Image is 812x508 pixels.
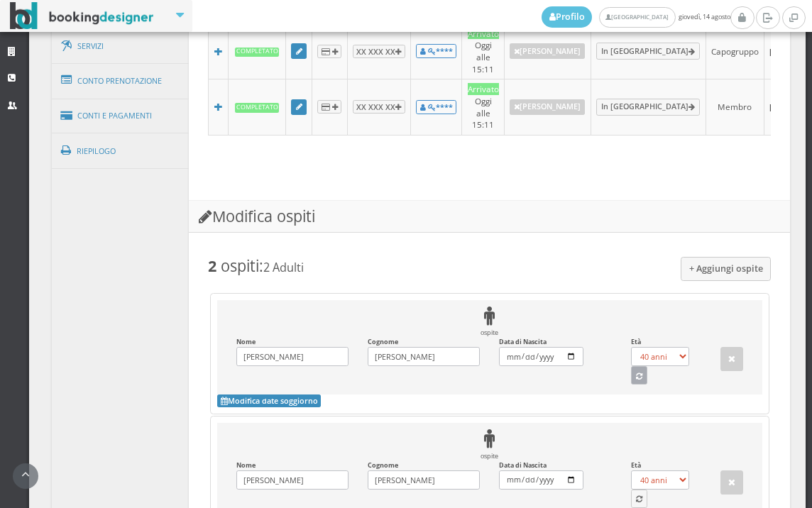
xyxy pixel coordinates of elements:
[52,98,190,134] a: Conti e Pagamenti
[227,307,753,338] div: ospite
[368,347,480,366] input: Cognome
[706,21,764,79] td: Capogruppo
[368,338,480,366] label: Cognome
[236,461,349,490] label: Nome
[596,43,701,60] a: In [GEOGRAPHIC_DATA]
[236,338,349,366] label: Nome
[368,461,480,490] label: Cognome
[263,260,304,275] small: 2 Adulti
[681,257,772,280] button: + Aggiungi ospite
[52,133,190,170] a: Riepilogo
[462,21,504,79] td: Oggi alle 15:11
[631,347,689,366] select: Età
[217,394,321,407] button: Modifica date soggiorno
[52,28,190,65] a: Servizi
[468,28,499,40] div: Arrivato
[631,461,689,490] label: Età
[631,338,689,366] label: Età
[236,347,349,366] input: Nome
[499,470,583,490] input: Data di Nascita
[499,461,583,490] label: Data di Nascita
[368,470,480,490] input: Cognome
[236,470,349,490] input: Nome
[10,2,154,30] img: BookingDesigner.com
[542,6,730,28] span: giovedì, 14 agosto
[596,99,701,116] a: In [GEOGRAPHIC_DATA]
[52,62,190,99] a: Conto Prenotazione
[227,429,753,460] div: ospite
[510,99,586,115] a: [PERSON_NAME]
[208,257,771,275] h3: :
[542,6,593,28] a: Profilo
[706,79,764,135] td: Membro
[353,100,405,114] button: XX XXX XX
[462,79,504,135] td: Oggi alle 15:11
[208,255,216,276] b: 2
[631,470,689,490] select: Età
[499,347,583,366] input: Data di Nascita
[221,255,259,276] span: ospiti
[353,45,405,58] button: XX XXX XX
[510,43,586,59] a: [PERSON_NAME]
[468,83,499,95] div: Arrivato
[599,7,675,28] a: [GEOGRAPHIC_DATA]
[235,48,280,57] b: Completato
[235,103,280,112] b: Completato
[499,338,583,366] label: Data di Nascita
[189,201,790,233] h3: Modifica ospiti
